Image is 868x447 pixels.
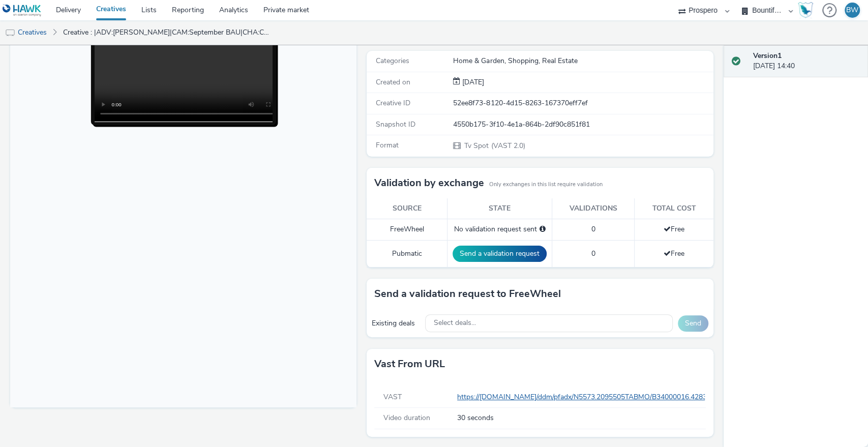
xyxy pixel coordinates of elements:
[383,413,430,423] span: Video duration
[3,4,42,17] img: undefined Logo
[591,249,595,258] span: 0
[374,175,484,191] h3: Validation by exchange
[58,20,275,45] a: Creative : |ADV:[PERSON_NAME]|CAM:September BAU|CHA:CTV / SVOD|PLA:Prospero|INV:Media 16|TEC:N/A|...
[367,240,447,267] td: Pubmatic
[453,98,712,108] div: 52ee8f73-8120-4d15-8263-167370eff7ef
[635,198,713,219] th: Total cost
[591,224,595,234] span: 0
[460,77,484,87] div: Creation 29 August 2025, 14:40
[383,392,402,402] span: VAST
[447,198,552,219] th: State
[460,77,484,87] span: [DATE]
[453,120,712,130] div: 4550b175-3f10-4e1a-864b-2df90c851f81
[846,3,858,18] div: BW
[664,224,684,234] span: Free
[678,315,708,332] button: Send
[753,51,860,72] div: [DATE] 14:40
[457,413,702,423] span: 30 seconds
[372,318,420,329] div: Existing deals
[798,2,813,18] img: Hawk Academy
[5,28,15,38] img: tv
[453,224,547,234] div: No validation request sent
[453,56,712,66] div: Home & Garden, Shopping, Real Estate
[453,246,547,262] button: Send a validation request
[798,2,817,18] a: Hawk Academy
[539,224,545,234] div: Please select a deal below and click on Send to send a validation request to FreeWheel.
[374,356,445,372] h3: Vast from URL
[463,141,525,151] span: Tv Spot (VAST 2.0)
[374,286,561,302] h3: Send a validation request to FreeWheel
[433,319,475,327] span: Select deals...
[664,249,684,258] span: Free
[489,181,603,189] small: Only exchanges in this list require validation
[367,198,447,219] th: Source
[376,56,409,66] span: Categories
[367,219,447,240] td: FreeWheel
[376,98,410,108] span: Creative ID
[753,51,782,61] strong: Version 1
[376,140,399,150] span: Format
[552,198,634,219] th: Validations
[376,120,415,129] span: Snapshot ID
[376,77,410,87] span: Created on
